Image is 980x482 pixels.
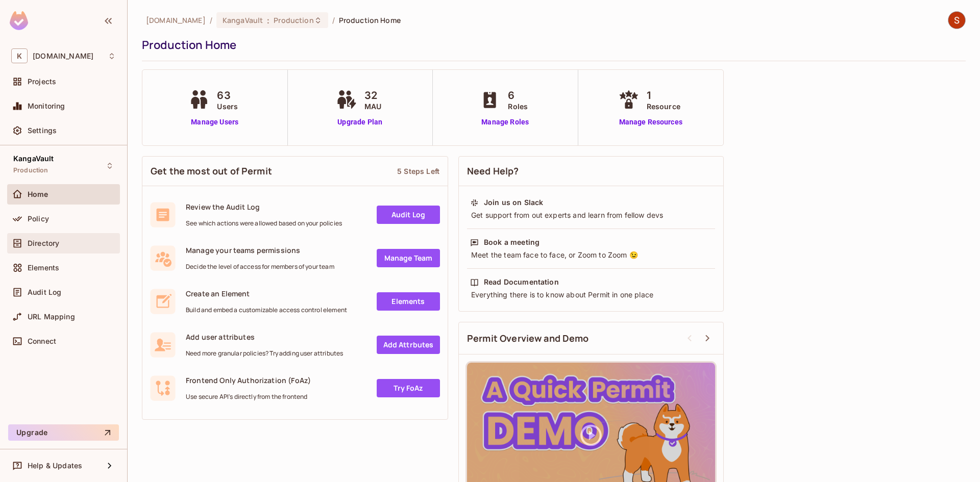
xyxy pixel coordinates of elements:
button: Upgrade [8,424,119,441]
span: Directory [28,239,59,247]
span: Permit Overview and Demo [467,332,589,345]
div: Meet the team face to face, or Zoom to Zoom 😉 [470,250,712,260]
span: 63 [217,88,238,103]
a: Audit Log [377,206,440,224]
span: Add user attributes [186,332,343,342]
span: Home [28,190,48,198]
a: Manage Resources [616,117,685,128]
span: Monitoring [28,102,65,110]
img: Srini [948,12,965,29]
span: Audit Log [28,288,61,296]
div: Production Home [142,37,961,53]
span: Policy [28,215,49,223]
li: / [332,15,335,25]
span: K [11,48,28,63]
span: 6 [508,88,528,103]
span: Production [274,15,313,25]
span: Connect [28,337,56,345]
span: URL Mapping [28,313,75,321]
span: Review the Audit Log [186,202,342,212]
div: Join us on Slack [484,197,543,208]
span: Help & Updates [28,462,82,470]
div: Everything there is to know about Permit in one place [470,290,712,300]
span: Build and embed a customizable access control element [186,306,347,314]
span: Production [13,166,48,174]
span: Create an Element [186,289,347,298]
span: Resource [647,101,680,112]
div: 5 Steps Left [397,166,439,176]
a: Upgrade Plan [334,117,386,128]
span: 1 [647,88,680,103]
a: Add Attrbutes [377,336,440,354]
span: Workspace: kangasys.com [33,52,93,60]
a: Try FoAz [377,379,440,397]
span: Manage your teams permissions [186,245,334,255]
span: Use secure API's directly from the frontend [186,393,311,401]
div: Book a meeting [484,237,540,247]
span: KangaVault [13,155,54,163]
span: Settings [28,126,57,135]
span: Need more granular policies? Try adding user attributes [186,349,343,358]
a: Manage Users [186,117,243,128]
a: Elements [377,292,440,311]
span: Roles [508,101,528,112]
a: Manage Team [377,249,440,267]
span: Get the most out of Permit [151,165,272,177]
span: Need Help? [467,165,519,177]
div: Get support from out experts and learn from fellow devs [470,210,712,220]
span: : [266,16,270,24]
span: MAU [364,101,381,112]
span: Elements [28,264,59,272]
span: Frontend Only Authorization (FoAz) [186,375,311,385]
img: SReyMgAAAABJRU5ErkJggg== [10,11,28,30]
span: KangaVault [223,15,263,25]
span: Users [217,101,238,112]
span: See which actions were allowed based on your policies [186,219,342,227]
li: / [210,15,212,25]
span: the active workspace [146,15,206,25]
span: Decide the level of access for members of your team [186,263,334,271]
span: Production Home [339,15,401,25]
span: 32 [364,88,381,103]
a: Manage Roles [477,117,533,128]
span: Projects [28,78,56,86]
div: Read Documentation [484,277,559,287]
